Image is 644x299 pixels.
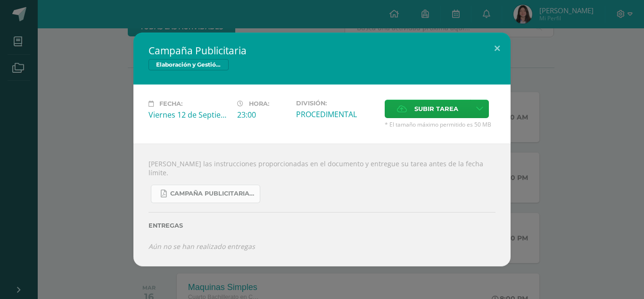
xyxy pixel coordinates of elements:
[151,185,260,203] a: Campaña Publicitaria.pdf
[149,59,229,70] span: Elaboración y Gestión de Proyectos
[149,44,495,57] h2: Campaña Publicitaria
[149,242,255,251] i: Aún no se han realizado entregas
[296,100,377,107] label: División:
[249,100,269,107] span: Hora:
[159,100,182,107] span: Fecha:
[237,110,289,120] div: 23:00
[385,120,495,128] span: * El tamaño máximo permitido es 50 MB
[149,110,230,120] div: Viernes 12 de Septiembre
[149,222,495,229] label: Entregas
[484,33,511,65] button: Close (Esc)
[170,190,255,197] span: Campaña Publicitaria.pdf
[133,144,511,266] div: [PERSON_NAME] las instrucciones proporcionadas en el documento y entregue su tarea antes de la fe...
[414,100,458,118] span: Subir tarea
[296,109,377,120] div: PROCEDIMENTAL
